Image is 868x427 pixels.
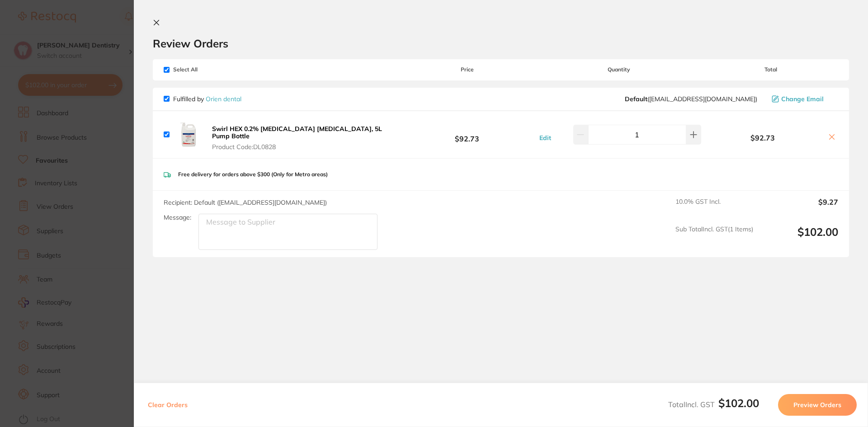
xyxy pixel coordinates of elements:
[145,394,190,416] button: Clear Orders
[625,95,757,103] span: sales@orien.com.au
[209,125,400,151] button: Swirl HEX 0.2% [MEDICAL_DATA] [MEDICAL_DATA], 5L Pump Bottle Product Code:DL0828
[718,396,759,410] b: $102.00
[153,37,849,50] h2: Review Orders
[760,225,838,250] output: $102.00
[212,125,382,140] b: Swirl HEX 0.2% [MEDICAL_DATA] [MEDICAL_DATA], 5L Pump Bottle
[164,214,191,221] label: Message:
[668,400,759,409] span: Total Incl. GST
[781,95,824,103] span: Change Email
[769,95,838,103] button: Change Email
[703,66,838,73] span: Total
[164,66,254,73] span: Select All
[778,394,857,416] button: Preview Orders
[537,134,554,142] button: Edit
[173,95,241,103] p: Fulfilled by
[173,120,202,149] img: N3lyeGJsbg
[675,198,753,218] span: 10.0 % GST Incl.
[400,66,534,73] span: Price
[535,66,703,73] span: Quantity
[675,225,753,250] span: Sub Total Incl. GST ( 1 Items)
[760,198,838,218] output: $9.27
[625,95,647,103] b: Default
[164,198,327,206] span: Recipient: Default ( [EMAIL_ADDRESS][DOMAIN_NAME] )
[206,95,241,103] a: Orien dental
[212,143,397,150] span: Product Code: DL0828
[400,126,534,143] b: $92.73
[703,134,822,142] b: $92.73
[178,171,328,178] p: Free delivery for orders above $300 (Only for Metro areas)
